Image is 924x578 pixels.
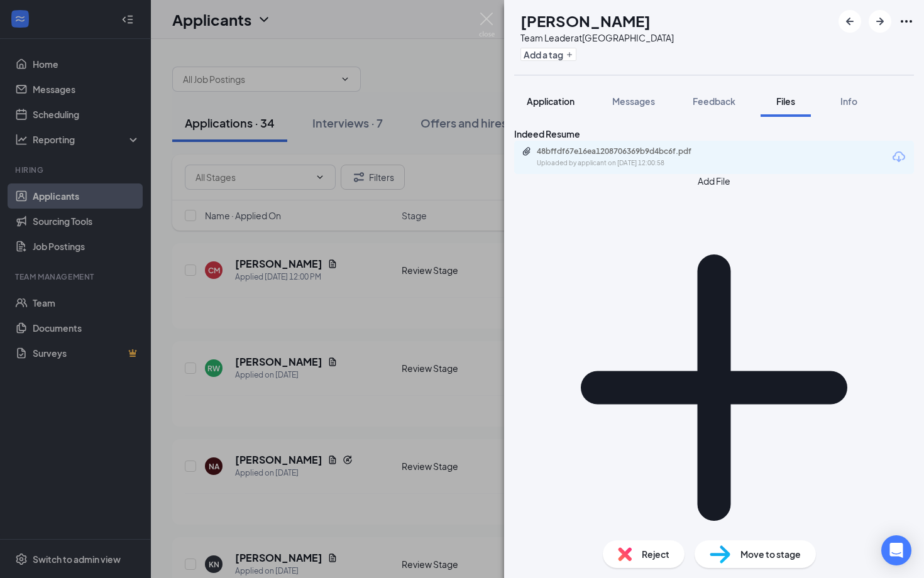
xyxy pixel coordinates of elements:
span: Info [840,95,857,107]
div: Open Intercom Messenger [881,535,911,565]
a: Paperclip48bffdf67e16ea1208706369b9d4bc6f.pdfUploaded by applicant on [DATE] 12:00:58 [522,146,725,168]
div: 48bffdf67e16ea1208706369b9d4bc6f.pdf [537,146,713,156]
button: ArrowLeftNew [839,10,861,33]
span: Reject [642,547,669,561]
svg: Paperclip [522,146,532,156]
span: Application [527,95,575,107]
svg: Ellipses [899,14,914,29]
button: ArrowRight [869,10,891,33]
h1: [PERSON_NAME] [520,10,651,31]
svg: ArrowLeftNew [842,14,857,29]
span: Move to stage [740,547,801,561]
div: Uploaded by applicant on [DATE] 12:00:58 [537,158,725,168]
button: PlusAdd a tag [520,48,576,61]
svg: ArrowRight [872,14,888,29]
div: Team Leader at [GEOGRAPHIC_DATA] [520,31,674,44]
svg: Plus [566,51,573,58]
span: Files [776,95,795,107]
span: Messages [612,95,655,107]
span: Feedback [693,95,735,107]
svg: Download [891,150,906,165]
div: Indeed Resume [514,127,914,141]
